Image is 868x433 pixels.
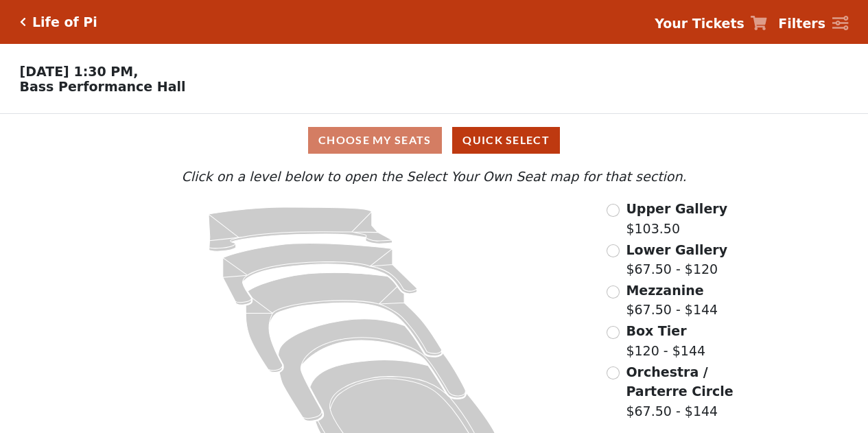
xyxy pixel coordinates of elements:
[626,323,686,338] span: Box Tier
[778,14,848,34] a: Filters
[118,167,749,187] p: Click on a level below to open the Select Your Own Seat map for that section.
[655,16,744,31] strong: Your Tickets
[626,281,718,320] label: $67.50 - $144
[778,16,825,31] strong: Filters
[626,201,727,216] span: Upper Gallery
[223,244,417,305] path: Lower Gallery - Seats Available: 60
[626,321,705,360] label: $120 - $144
[626,362,749,421] label: $67.50 - $144
[626,199,727,238] label: $103.50
[626,364,733,399] span: Orchestra / Parterre Circle
[655,14,767,34] a: Your Tickets
[209,207,392,251] path: Upper Gallery - Seats Available: 163
[32,14,97,30] h5: Life of Pi
[626,283,703,298] span: Mezzanine
[626,242,727,257] span: Lower Gallery
[20,17,26,27] a: Click here to go back to filters
[452,127,560,154] button: Quick Select
[626,240,727,279] label: $67.50 - $120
